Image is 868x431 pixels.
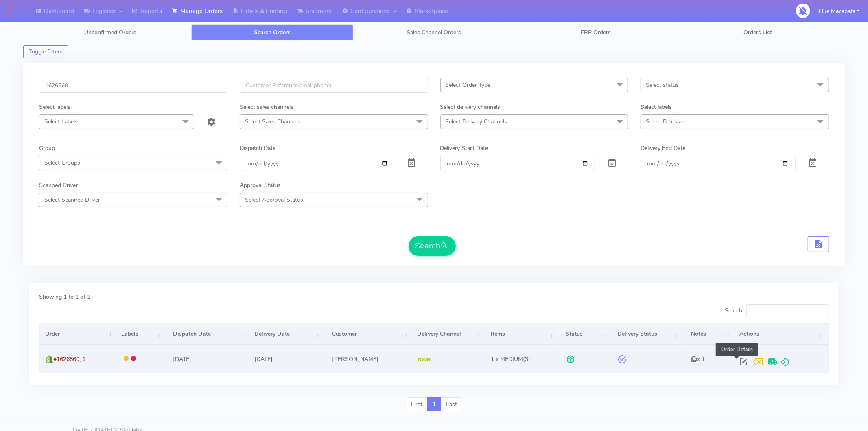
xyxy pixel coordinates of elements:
button: Search [409,236,456,256]
span: Select Box size [646,118,684,125]
span: Select Labels [44,118,78,125]
button: Llue Macabata [813,3,866,20]
i: x 1 [691,355,704,363]
span: Search Orders [254,29,291,36]
input: Search: [746,304,829,317]
a: 1 [427,397,441,412]
span: Select Groups [44,159,80,167]
ul: Tabs [29,24,839,40]
label: Search: [725,304,829,317]
label: Approval Status [240,181,281,189]
th: Delivery Channel: activate to sort column ascending [411,323,485,345]
th: Customer: activate to sort column ascending [326,323,411,345]
input: Order Id [39,78,227,93]
button: Toggle Filters [23,45,68,58]
span: Select Delivery Channels [446,118,507,125]
label: Dispatch Date [240,144,275,152]
span: 1 x MEDIUM [491,355,523,363]
th: Status: activate to sort column ascending [560,323,611,345]
th: Order: activate to sort column ascending [39,323,115,345]
span: Select Scanned Driver [44,196,100,204]
label: Select labels [39,103,70,111]
span: Select Approval Status [245,196,303,204]
td: [PERSON_NAME] [326,345,411,372]
span: Select Order Type [446,81,491,89]
th: Labels: activate to sort column ascending [115,323,166,345]
th: Actions: activate to sort column ascending [733,323,829,345]
th: Delivery Status: activate to sort column ascending [611,323,685,345]
label: Select delivery channels [440,103,501,111]
label: Delivery End Date [641,144,685,152]
label: Showing 1 to 1 of 1 [39,292,90,301]
span: Orders List [743,29,772,36]
label: Scanned Driver [39,181,78,189]
td: [DATE] [248,345,326,372]
span: #1626860_1 [53,355,85,363]
label: Select sales channels [240,103,293,111]
label: Select labels [641,103,672,111]
span: Select status [646,81,679,89]
label: Delivery Start Date [440,144,488,152]
span: Select Sales Channels [245,118,300,125]
span: Unconfirmed Orders [84,29,136,36]
span: ERP Orders [581,29,611,36]
span: (3) [491,355,530,363]
th: Notes: activate to sort column ascending [685,323,733,345]
span: Sales Channel Orders [407,29,461,36]
th: Items: activate to sort column ascending [485,323,560,345]
label: Group [39,144,55,152]
img: Yodel [417,358,431,362]
td: [DATE] [166,345,248,372]
img: shopify.png [45,355,53,363]
th: Dispatch Date: activate to sort column ascending [166,323,248,345]
th: Delivery Date: activate to sort column ascending [248,323,326,345]
input: Customer Reference(email,phone) [240,78,428,93]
